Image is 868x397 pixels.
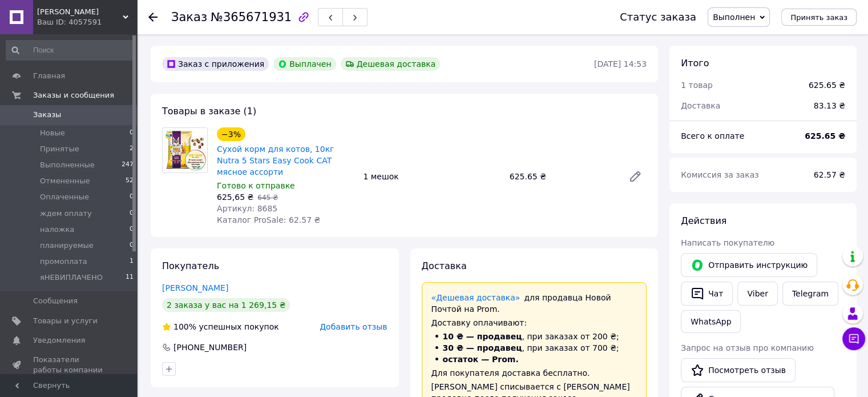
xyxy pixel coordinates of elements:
span: 11 [126,272,134,283]
span: 0 [130,240,134,251]
span: яНЕВИПЛАЧЕНО [40,272,103,283]
span: 100% [173,322,196,331]
span: Сообщения [33,296,78,306]
span: Принять заказ [790,13,847,22]
a: Сухой корм для котов, 10кг Nutra 5 Stars Easy Cook CAT мясное ассорти [217,145,334,177]
div: Вернуться назад [148,11,158,23]
span: Всего к оплате [681,131,744,141]
div: Выплачен [273,57,336,71]
span: №365671931 [211,10,292,24]
div: Заказ с приложения [162,57,269,71]
div: Статус заказа [620,11,696,23]
a: Telegram [782,282,838,306]
div: 625.65 ₴ [505,169,619,185]
div: Для покупателя доставка бесплатно. [431,367,637,379]
span: Оплаченные [40,192,89,202]
li: , при заказах от 700 ₴; [431,342,637,354]
span: 0 [130,192,134,202]
span: Главная [33,71,65,81]
span: 0 [130,224,134,235]
div: 625.65 ₴ [809,79,845,91]
div: Доставку оплачивают: [431,317,637,328]
span: 30 ₴ — продавец [443,343,522,352]
a: «Дешевая доставка» [431,293,520,302]
span: Итого [681,58,709,69]
span: 62.57 ₴ [814,170,845,179]
span: Выполненные [40,160,95,170]
div: Дешевая доставка [341,57,441,71]
button: Принять заказ [781,9,857,26]
span: 625,65 ₴ [217,193,253,202]
span: Готово к отправке [217,181,295,190]
input: Поиск [6,40,135,61]
span: Показатели работы компании [33,355,106,375]
span: 0 [130,208,134,219]
span: 645 ₴ [257,194,278,202]
div: для продавца Новой Почтой на Prom. [431,292,637,315]
span: 10 ₴ — продавец [443,332,522,341]
span: 2 [130,144,134,154]
span: Артикул: 8685 [217,204,277,213]
b: 625.65 ₴ [805,131,845,141]
div: −3% [217,127,245,141]
a: Редактировать [624,165,647,188]
div: 2 заказа у вас на 1 269,15 ₴ [162,298,290,312]
span: Запрос на отзыв про компанию [681,343,814,352]
span: Написать покупателю [681,238,774,247]
button: Чат [681,282,733,306]
a: Viber [737,282,777,306]
span: Комиссия за заказ [681,170,759,179]
time: [DATE] 14:53 [594,59,647,69]
span: 52 [126,176,134,186]
span: Доставка [681,101,720,110]
span: ERWIN [37,7,123,17]
span: Добавить отзыв [320,322,387,331]
span: наложка [40,224,74,235]
span: Отмененные [40,176,90,186]
img: Сухой корм для котов, 10кг Nutra 5 Stars Easy Cook CAT мясное ассорти [163,128,207,173]
a: [PERSON_NAME] [162,283,228,292]
span: Новые [40,128,65,138]
span: Доставка [422,260,467,271]
span: Товары и услуги [33,316,98,326]
span: 1 [130,256,134,267]
span: промоплата [40,256,87,267]
li: , при заказах от 200 ₴; [431,331,637,342]
span: Заказы [33,110,61,120]
span: 1 товар [681,81,713,90]
span: Принятые [40,144,79,154]
button: Чат с покупателем [842,327,865,350]
span: остаток — Prom. [443,355,519,364]
a: WhatsApp [681,310,741,333]
button: Отправить инструкцию [681,253,817,277]
span: ждем оплату [40,208,92,219]
a: Посмотреть отзыв [681,358,796,382]
span: Заказ [171,10,207,24]
span: 247 [122,160,134,170]
div: Ваш ID: 4057591 [37,17,137,27]
span: 0 [130,128,134,138]
span: Уведомления [33,335,85,346]
span: Заказы и сообщения [33,90,114,101]
span: Товары в заказе (1) [162,106,256,117]
span: Действия [681,215,726,226]
div: 83.13 ₴ [807,93,852,118]
div: 1 мешок [358,169,504,185]
span: планируемые [40,240,94,251]
div: успешных покупок [162,321,279,332]
div: [PHONE_NUMBER] [172,342,248,353]
span: Каталог ProSale: 62.57 ₴ [217,215,320,224]
span: Выполнен [713,13,755,22]
span: Покупатель [162,260,219,271]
